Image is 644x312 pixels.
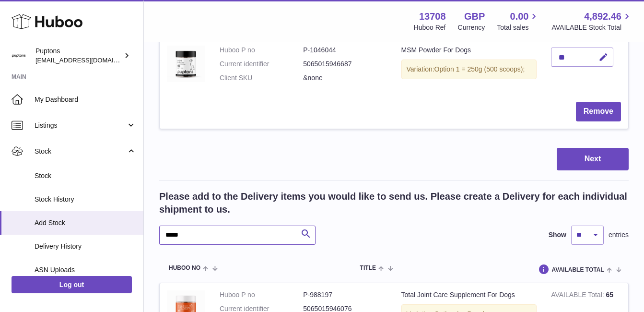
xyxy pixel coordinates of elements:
[35,218,136,228] span: Add Stock
[551,291,606,301] strong: AVAILABLE Total
[220,290,303,300] dt: Huboo P no
[464,10,485,23] strong: GBP
[220,46,303,55] dt: Huboo P no
[35,242,136,251] span: Delivery History
[557,148,629,170] button: Next
[303,60,386,69] dd: 5065015946687
[35,121,126,130] span: Listings
[35,56,141,64] span: [EMAIL_ADDRESS][DOMAIN_NAME]
[609,230,629,240] span: entries
[35,95,136,104] span: My Dashboard
[169,265,200,271] span: Huboo no
[497,23,539,32] span: Total sales
[584,10,621,23] span: 4,892.46
[220,60,303,69] dt: Current identifier
[303,73,386,83] dd: &none
[35,171,136,180] span: Stock
[303,290,386,300] dd: P-988197
[35,147,126,156] span: Stock
[35,265,136,275] span: ASN Uploads
[419,10,446,23] strong: 13708
[549,230,566,240] label: Show
[12,276,132,293] a: Log out
[434,65,525,73] span: Option 1 = 250g (500 scoops);
[497,10,539,32] a: 0.00 Total sales
[551,23,632,32] span: AVAILABLE Stock Total
[303,46,386,55] dd: P-1046044
[414,23,446,32] div: Huboo Ref
[401,60,537,79] div: Variation:
[394,38,544,95] td: MSM Powder For Dogs
[35,47,122,65] div: Puptons
[167,46,205,82] img: MSM Powder For Dogs
[551,10,632,32] a: 4,892.46 AVAILABLE Stock Total
[220,73,303,83] dt: Client SKU
[458,23,485,32] div: Currency
[35,195,136,204] span: Stock History
[510,10,529,23] span: 0.00
[576,102,621,121] button: Remove
[552,267,604,273] span: AVAILABLE Total
[360,265,376,271] span: Title
[159,190,629,216] h2: Please add to the Delivery items you would like to send us. Please create a Delivery for each ind...
[12,48,26,63] img: hello@puptons.com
